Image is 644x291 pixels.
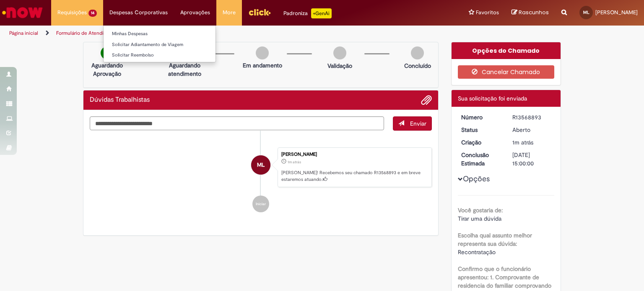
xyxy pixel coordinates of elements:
span: Aprovações [180,8,210,17]
span: 14 [88,10,97,17]
span: Enviar [410,120,426,127]
div: Padroniza [283,8,332,18]
div: R13568893 [512,113,551,121]
a: Formulário de Atendimento [56,30,118,36]
ul: Histórico de tíquete [90,131,432,221]
li: Marcos Paulo Mateus Silva Lopes [90,147,432,188]
a: Página inicial [9,30,38,36]
p: Concluído [404,62,431,70]
b: Escolha qual assunto melhor representa sua dúvida: [458,232,532,247]
span: 1m atrás [512,139,533,146]
span: [PERSON_NAME] [595,9,638,16]
b: Você gostaria de: [458,206,503,214]
img: img-circle-grey.png [411,46,424,59]
p: [PERSON_NAME]! Recebemos seu chamado R13568893 e em breve estaremos atuando. [281,170,427,183]
span: 1m atrás [288,160,301,165]
button: Cancelar Chamado [458,65,555,79]
img: ServiceNow [1,4,44,21]
div: [DATE] 15:00:00 [512,151,551,167]
span: ML [583,10,589,15]
div: Aberto [512,126,551,134]
time: 01/10/2025 08:02:13 [288,160,301,165]
p: +GenAi [311,8,332,18]
div: Opções do Chamado [452,42,561,59]
span: Rascunhos [519,8,549,16]
div: [PERSON_NAME] [281,152,427,157]
div: 01/10/2025 08:02:13 [512,138,551,147]
p: Em andamento [243,61,282,70]
a: Solicitar Reembolso [104,51,216,60]
span: Tirar uma dúvida [458,215,501,222]
span: Recontratação [458,248,496,256]
dt: Status [455,126,506,134]
ul: Trilhas de página [6,26,423,41]
img: click_logo_yellow_360x200.png [248,6,271,18]
h2: Dúvidas Trabalhistas Histórico de tíquete [90,96,150,104]
span: Sua solicitação foi enviada [458,95,527,102]
dt: Criação [455,138,506,147]
button: Adicionar anexos [421,95,432,106]
p: Validação [327,62,352,70]
p: Aguardando Aprovação [87,61,127,78]
img: img-circle-grey.png [256,46,269,59]
span: Despesas Corporativas [109,8,168,17]
ul: Despesas Corporativas [103,25,216,62]
span: Requisições [57,8,87,17]
a: Minhas Despesas [104,29,216,39]
img: img-circle-grey.png [333,46,346,59]
dt: Número [455,113,506,121]
span: ML [257,155,265,175]
span: More [223,8,236,17]
time: 01/10/2025 08:02:13 [512,139,533,146]
a: Solicitar Adiantamento de Viagem [104,40,216,49]
textarea: Digite sua mensagem aqui... [90,116,384,131]
dt: Conclusão Estimada [455,151,506,167]
span: Favoritos [476,8,499,17]
a: Rascunhos [512,9,549,17]
p: Aguardando atendimento [164,61,205,78]
div: Marcos Paulo Mateus Silva Lopes [251,155,270,175]
img: check-circle-green.png [101,46,114,59]
button: Enviar [393,116,432,131]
